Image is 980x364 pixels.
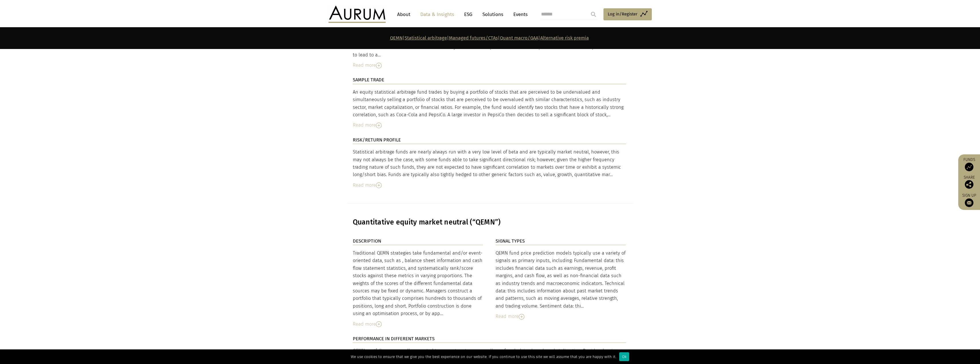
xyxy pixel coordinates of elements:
img: Read More [376,321,382,327]
div: Share [961,176,977,189]
a: Statistical arbitrage [405,35,447,41]
a: Events [510,9,528,20]
a: Solutions [480,9,506,20]
a: Log in/Register [603,8,652,20]
input: Submit [588,9,599,20]
div: Read more [353,121,626,129]
div: Read more [353,182,626,189]
img: Access Funds [965,163,973,171]
img: Read More [519,314,524,320]
img: Read More [376,182,382,188]
img: Read More [376,123,382,128]
strong: PERFORMANCE IN DIFFERENT MARKETS [353,336,435,341]
strong: | | | | [390,35,589,41]
img: Aurum [328,6,386,23]
img: Read More [376,63,382,68]
div: Ok [619,352,629,361]
a: Quant macro/GAA [500,35,538,41]
div: Traditional QEMN strategies take fundamental and/or event-oriented data, such as , balance sheet ... [353,249,483,318]
div: Read more [496,313,626,320]
a: Data & Insights [417,9,457,20]
a: Funds [961,157,977,171]
img: Sign up to our newsletter [965,198,973,207]
a: Sign up [961,193,977,207]
div: An equity statistical arbitrage fund trades by buying a portfolio of stocks that are perceived to... [353,88,626,119]
strong: SIGNAL TYPES [496,238,525,244]
span: Log in/Register [608,11,638,17]
a: ESG [461,9,475,20]
strong: DESCRIPTION [353,238,381,244]
strong: RISK/RETURN PROFILE [353,137,401,143]
a: Alternative risk premia [540,35,589,41]
strong: SAMPLE TRADE [353,77,384,82]
h3: Quantitative equity market neutral (“QEMN”) [353,218,626,227]
div: Statistical arbitrage funds are nearly always run with a very low level of beta and are typically... [353,148,626,179]
a: About [394,9,413,20]
div: Read more [353,62,626,69]
div: Read more [353,320,483,328]
img: Share this post [965,180,973,189]
a: QEMN [390,35,403,41]
a: Managed futures/CTAs [449,35,498,41]
div: QEMN fund price prediction models typically use a variety of signals as primary inputs, including... [496,249,626,310]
